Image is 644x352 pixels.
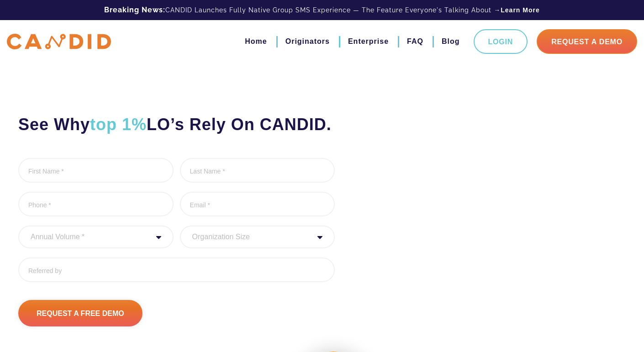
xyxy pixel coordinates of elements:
a: Request A Demo [537,29,637,54]
a: Login [474,29,528,54]
img: CANDID APP [7,34,111,50]
input: Email * [180,192,335,216]
a: Enterprise [348,34,389,49]
input: Referred by [18,257,335,282]
a: Blog [442,34,460,49]
input: Last Name * [180,158,335,183]
h2: See Why LO’s Rely On CANDID. [18,114,335,135]
a: Home [245,34,267,49]
input: Request A Free Demo [18,300,143,326]
b: Breaking News: [104,5,165,14]
a: Originators [285,34,330,49]
a: Learn More [501,5,539,15]
a: FAQ [407,34,423,49]
span: top 1% [90,115,147,134]
input: First Name * [18,158,174,183]
input: Phone * [18,192,174,216]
